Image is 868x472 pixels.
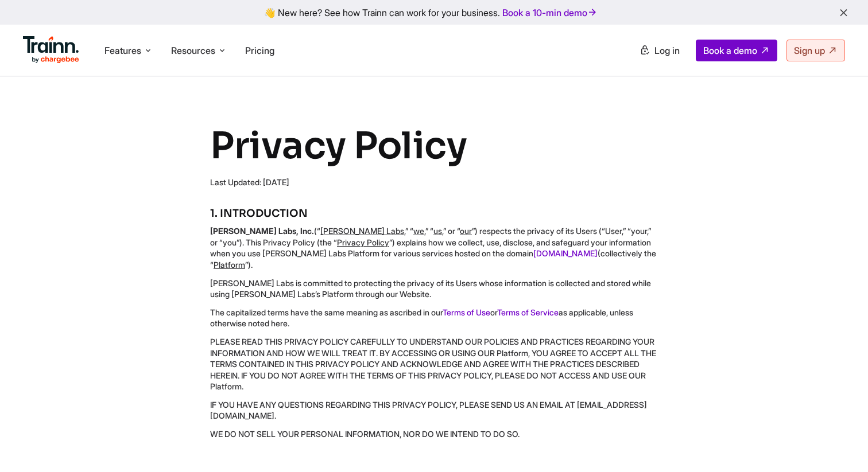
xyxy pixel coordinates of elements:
p: (“ ,” “ ,” “ ,” or “ ”) respects the privacy of its Users (“User,” “your,” or “you”). This Privac... [210,225,658,270]
p: [PERSON_NAME] Labs is committed to protecting the privacy of its Users whose information is colle... [210,278,658,300]
p: IF YOU HAVE ANY QUESTIONS REGARDING THIS PRIVACY POLICY, PLEASE SEND US AN EMAIL AT [EMAIL_ADDRES... [210,399,658,422]
p: WE DO NOT SELL YOUR PERSONAL INFORMATION, NOR DO WE INTEND TO DO SO. [210,428,658,440]
span: Book a demo [703,45,757,56]
a: Log in [633,40,687,61]
a: Book a 10-min demo [500,5,600,21]
h1: Privacy Policy [210,123,658,170]
u: [PERSON_NAME] Labs [320,226,404,236]
a: Book a demo [696,40,777,61]
p: The capitalized terms have the same meaning as ascribed in our or as applicable, unless otherwise... [210,307,658,329]
img: Trainn Logo [23,36,79,64]
a: Pricing [245,45,274,56]
a: Terms of Service [497,307,559,317]
u: we [413,226,424,236]
span: Features [104,44,141,57]
u: Privacy Policy [337,237,389,247]
iframe: Chat Widget [811,417,868,472]
a: Sign up [786,40,845,61]
u: us [433,226,442,236]
a: Terms of Use [443,307,490,317]
h5: 1. INTRODUCTION [210,206,658,221]
p: PLEASE READ THIS PRIVACY POLICY CAREFULLY TO UNDERSTAND OUR POLICIES AND PRACTICES REGARDING YOUR... [210,336,658,392]
a: [DOMAIN_NAME] [533,248,598,258]
div: 👋 New here? See how Trainn can work for your business. [7,7,861,18]
u: Platform [214,260,245,270]
span: Resources [171,44,215,57]
span: Log in [654,45,680,56]
span: Sign up [794,45,825,56]
u: our [460,226,472,236]
div: Last Updated: [DATE] [210,177,658,188]
b: [PERSON_NAME] Labs, Inc. [210,226,314,236]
